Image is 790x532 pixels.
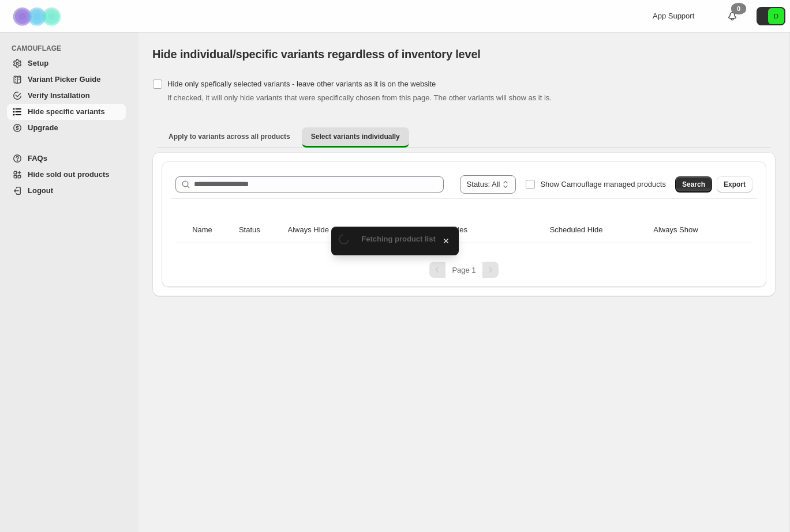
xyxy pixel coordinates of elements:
[28,186,53,195] span: Logout
[7,55,126,71] a: Setup
[7,150,126,167] a: FAQs
[731,3,746,14] div: 0
[167,93,552,102] span: If checked, it will only hide variants that were specifically chosen from this page. The other va...
[169,132,290,141] span: Apply to variants across all products
[12,44,130,53] span: CAMOUFLAGE
[28,170,110,179] span: Hide sold out products
[717,176,752,193] button: Export
[653,12,694,20] span: App Support
[7,120,126,136] a: Upgrade
[167,80,436,88] span: Hide only spefically selected variants - leave other variants as it is on the website
[540,180,666,188] span: Show Camouflage managed products
[189,217,235,243] th: Name
[7,88,126,104] a: Verify Installation
[368,217,546,243] th: Selected/Excluded Countries
[452,266,476,274] span: Page 1
[28,59,48,67] span: Setup
[7,71,126,88] a: Variant Picker Guide
[7,104,126,120] a: Hide specific variants
[768,8,784,24] span: Avatar with initials D
[724,180,746,189] span: Export
[774,13,778,20] text: D
[727,10,738,22] a: 0
[682,180,705,189] span: Search
[311,132,400,141] span: Select variants individually
[284,217,368,243] th: Always Hide
[152,152,776,296] div: Select variants individually
[302,127,409,148] button: Select variants individually
[757,7,785,25] button: Avatar with initials D
[361,235,436,243] span: Fetching product list
[28,75,100,84] span: Variant Picker Guide
[28,123,58,132] span: Upgrade
[650,217,739,243] th: Always Show
[546,217,650,243] th: Scheduled Hide
[28,91,90,100] span: Verify Installation
[235,217,284,243] th: Status
[159,127,299,146] button: Apply to variants across all products
[171,262,757,278] nav: Pagination
[28,107,105,116] span: Hide specific variants
[9,1,67,32] img: Camouflage
[7,183,126,199] a: Logout
[28,154,47,163] span: FAQs
[152,48,481,61] span: Hide individual/specific variants regardless of inventory level
[675,176,712,193] button: Search
[7,167,126,183] a: Hide sold out products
